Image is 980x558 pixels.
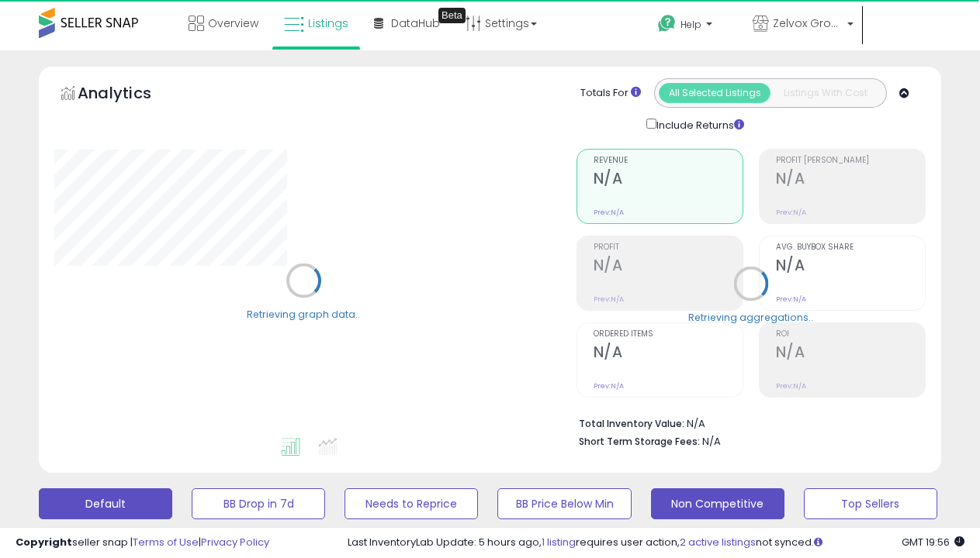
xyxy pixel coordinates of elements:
[542,535,576,549] a: 1 listing
[657,14,677,33] i: Get Help
[16,535,72,549] strong: Copyright
[208,15,258,31] span: Overview
[345,488,478,519] button: Needs to Reprice
[348,536,964,550] div: Last InventoryLab Update: 5 hours ago, requires user action, not synced.
[497,488,631,519] button: BB Price Below Min
[646,2,739,50] a: Help
[391,15,440,31] span: DataHub
[804,488,937,519] button: Top Sellers
[680,535,756,549] a: 2 active listings
[16,536,269,550] div: seller snap | |
[773,15,843,31] span: Zelvox Group LLC
[688,310,813,324] div: Retrieving aggregations..
[192,488,325,519] button: BB Drop in 7d
[133,535,199,549] a: Terms of Use
[770,83,881,103] button: Listings With Cost
[635,115,763,133] div: Include Returns
[651,488,784,519] button: Non Competitive
[247,307,360,321] div: Retrieving graph data..
[659,83,770,103] button: All Selected Listings
[39,488,172,519] button: Default
[680,18,701,31] span: Help
[308,15,348,31] span: Listings
[438,8,466,23] div: Tooltip anchor
[78,82,182,108] h5: Analytics
[580,86,641,101] div: Totals For
[902,535,964,549] span: 2025-10-12 19:56 GMT
[201,535,269,549] a: Privacy Policy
